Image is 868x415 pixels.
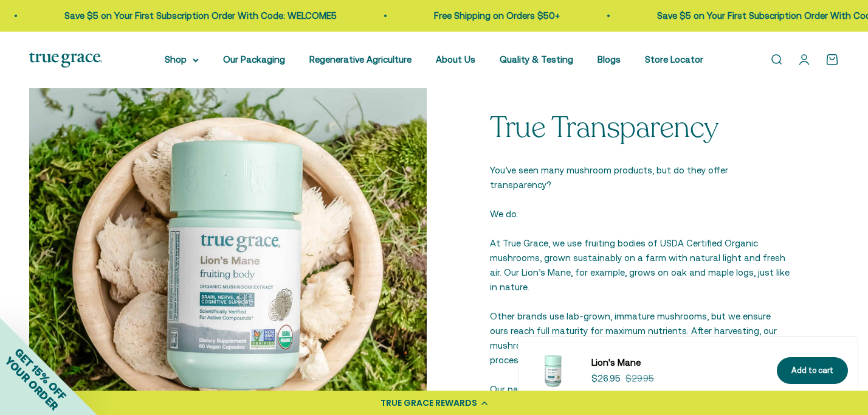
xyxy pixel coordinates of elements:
span: YOUR ORDER [2,354,61,413]
p: We do. [490,207,790,221]
p: At True Grace, we use fruiting bodies of USDA Certified Organic mushrooms, grown sustainably on a... [490,236,790,295]
a: Free Shipping on Orders $50+ [433,10,559,21]
div: TRUE GRACE REWARDS [381,397,477,410]
a: Our Packaging [223,54,285,65]
img: Lion's Mane Mushroom Supplement for Brain, Nerve&Cognitive Support* 1 g daily supports brain heal... [528,346,577,395]
a: Quality & Testing [500,54,573,65]
compare-at-price: $29.95 [625,371,654,386]
p: True Transparency [490,112,790,144]
div: Add to cart [791,364,833,377]
p: Save $5 on Your First Subscription Order With Code: WELCOME5 [64,9,336,23]
a: Lion's Mane [591,355,762,370]
a: Regenerative Agriculture [309,54,412,65]
summary: Shop [165,52,199,67]
sale-price: $26.95 [591,371,621,386]
span: GET 15% OFF [12,346,69,402]
a: Store Locator [645,54,703,65]
a: About Us [436,54,475,65]
a: Blogs [598,54,621,65]
p: Other brands use lab-grown, immature mushrooms, but we ensure ours reach full maturity for maximu... [490,309,790,368]
button: Add to cart [777,357,848,385]
p: You’ve seen many mushroom products, but do they offer transparency? [490,163,790,192]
